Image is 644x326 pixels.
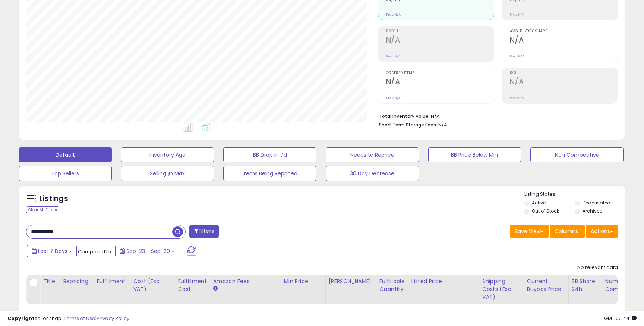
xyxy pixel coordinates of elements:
small: Prev: N/A [386,12,401,17]
h5: Listings [40,194,68,204]
button: Items Being Repriced [223,166,316,181]
div: [PERSON_NAME] [329,278,373,285]
div: Current Buybox Price [527,278,565,293]
span: ROI [510,71,618,75]
li: N/A [379,111,612,120]
small: Amazon Fees. [213,285,218,292]
div: Num of Comp. [605,278,632,293]
div: Title [43,278,57,285]
label: Archived [583,208,603,214]
button: Actions [586,225,618,238]
div: Fulfillable Quantity [379,278,405,293]
h2: N/A [386,78,494,88]
button: 30 Day Decrease [326,166,419,181]
h2: N/A [386,36,494,46]
small: Prev: N/A [510,96,524,100]
div: Fulfillment [97,278,127,285]
h2: N/A [510,78,618,88]
div: Listed Price [411,278,476,285]
div: Shipping Costs (Exc. VAT) [482,278,521,301]
p: Listing States: [524,191,625,198]
button: Columns [550,225,585,238]
button: Needs to Reprice [326,147,419,162]
span: N/A [438,121,447,128]
div: Amazon Fees [213,278,278,285]
b: Total Inventory Value: [379,113,430,119]
a: Terms of Use [64,315,95,322]
button: Save View [510,225,549,238]
div: Clear All Filters [26,206,59,213]
button: Filters [189,225,218,238]
button: BB Price Below Min [428,147,521,162]
span: Compared to: [78,248,112,255]
button: BB Drop in 7d [223,147,316,162]
div: Min Price [284,278,322,285]
small: Prev: N/A [510,54,524,59]
button: Top Sellers [19,166,112,181]
div: seller snap | | [7,315,129,322]
div: Repricing [63,278,90,285]
label: Active [532,200,546,206]
div: Cost (Exc. VAT) [133,278,172,293]
button: Non Competitive [530,147,624,162]
div: Fulfillment Cost [178,278,207,293]
small: Prev: N/A [386,96,401,100]
b: Short Term Storage Fees: [379,122,437,128]
span: Sep-23 - Sep-29 [126,247,170,255]
small: Prev: N/A [386,54,401,59]
button: Selling @ Max [121,166,214,181]
span: 2025-10-7 02:44 GMT [604,315,637,322]
strong: Copyright [7,315,35,322]
span: Avg. Buybox Share [510,29,618,34]
span: Last 7 Days [38,247,67,255]
h2: N/A [510,36,618,46]
button: Sep-23 - Sep-29 [115,245,179,257]
label: Out of Stock [532,208,559,214]
button: Default [19,147,112,162]
span: Profit [386,29,494,34]
button: Last 7 Days [27,245,77,257]
span: Ordered Items [386,71,494,75]
div: No relevant data [577,264,618,271]
a: Privacy Policy [97,315,129,322]
label: Deactivated [583,200,610,206]
span: Columns [555,228,578,235]
button: Inventory Age [121,147,214,162]
div: BB Share 24h. [572,278,599,293]
small: Prev: N/A [510,12,524,17]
